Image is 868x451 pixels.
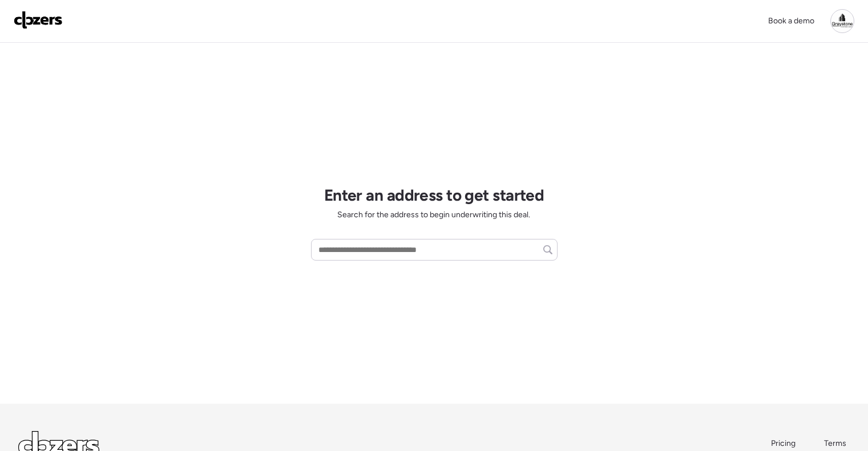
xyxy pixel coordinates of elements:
[324,185,544,205] h1: Enter an address to get started
[771,438,796,448] span: Pricing
[771,438,797,449] a: Pricing
[824,438,846,448] span: Terms
[768,16,814,26] span: Book a demo
[337,209,530,221] span: Search for the address to begin underwriting this deal.
[824,438,850,449] a: Terms
[14,11,63,29] img: Logo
